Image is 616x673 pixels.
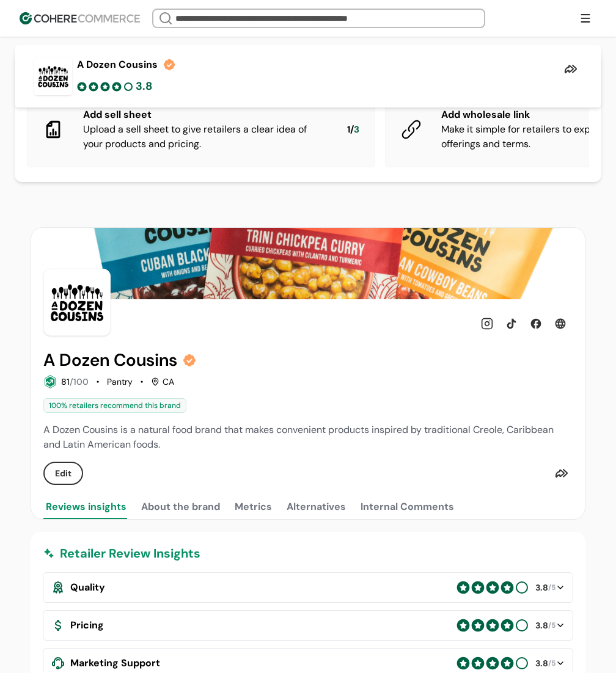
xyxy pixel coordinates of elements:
img: Cohere Logo [20,12,140,24]
img: Brand Photo [43,269,111,336]
div: Add sell sheet [83,107,328,122]
div: CA [151,376,174,388]
div: 100 % retailers recommend this brand [43,398,186,413]
div: Pricing [51,618,452,633]
span: 3 [354,123,359,137]
div: 3.8 [535,657,548,670]
div: Retailer Review Insights [43,544,573,562]
div: 3.8 [535,581,548,594]
div: Marketing Support [51,656,452,671]
div: Upload a sell sheet to give retailers a clear idea of your products and pricing. [83,122,328,151]
div: Pantry [107,376,133,388]
button: Alternatives [284,495,348,519]
button: Metrics [232,495,274,519]
button: About the brand [139,495,222,519]
div: 3.8 [535,619,548,632]
span: /100 [70,376,89,387]
div: /5 [533,657,555,670]
div: Internal Comments [361,500,454,514]
div: Quality [51,580,452,595]
span: 1 [347,123,350,137]
button: Edit [43,462,83,485]
span: A Dozen Cousins is a natural food brand that makes convenient products inspired by traditional Cr... [43,423,554,451]
img: Brand cover image [31,228,585,299]
div: /5 [533,581,555,594]
button: Reviews insights [43,495,129,519]
span: 81 [61,376,70,387]
div: /5 [533,619,555,632]
h2: A Dozen Cousins [43,351,177,370]
span: / [350,123,354,137]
